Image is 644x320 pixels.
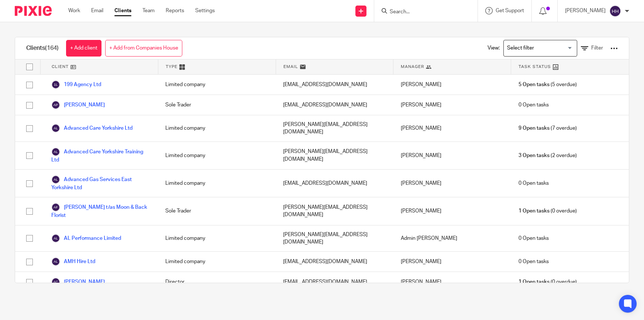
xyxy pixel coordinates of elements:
[51,257,60,266] img: svg%3E
[52,64,69,70] span: Client
[393,75,511,95] div: [PERSON_NAME]
[519,152,577,159] span: (2 overdue)
[476,37,618,59] div: View:
[51,175,151,191] a: Advanced Gas Services East Yorkshire Ltd
[519,278,577,286] span: (0 overdue)
[51,234,60,243] img: svg%3E
[401,64,424,70] span: Manager
[503,40,577,57] div: Search for option
[51,257,95,266] a: AMH Hire Ltd
[276,115,393,142] div: [PERSON_NAME][EMAIL_ADDRESS][DOMAIN_NAME]
[276,272,393,292] div: [EMAIL_ADDRESS][DOMAIN_NAME]
[158,272,276,292] div: Director
[158,75,276,95] div: Limited company
[519,152,550,159] span: 3 Open tasks
[519,81,577,88] span: (5 overdue)
[51,147,151,164] a: Advanced Care Yorkshire Training Ltd
[591,45,603,51] span: Filter
[393,225,511,252] div: Admin [PERSON_NAME]
[195,7,215,14] a: Settings
[142,7,155,14] a: Team
[158,225,276,252] div: Limited company
[51,80,101,89] a: 199 Agency Ltd
[393,197,511,225] div: [PERSON_NAME]
[519,101,549,109] span: 0 Open tasks
[166,64,178,70] span: Type
[276,95,393,115] div: [EMAIL_ADDRESS][DOMAIN_NAME]
[158,197,276,225] div: Sole Trader
[276,75,393,95] div: [EMAIL_ADDRESS][DOMAIN_NAME]
[158,95,276,115] div: Sole Trader
[393,115,511,142] div: [PERSON_NAME]
[276,252,393,272] div: [EMAIL_ADDRESS][DOMAIN_NAME]
[68,7,80,14] a: Work
[51,203,151,219] a: [PERSON_NAME] t/as Moon & Back Florist
[51,101,105,109] a: [PERSON_NAME]
[26,44,59,52] h1: Clients
[393,252,511,272] div: [PERSON_NAME]
[496,8,524,13] span: Get Support
[393,95,511,115] div: [PERSON_NAME]
[158,142,276,169] div: Limited company
[519,125,577,132] span: (7 overdue)
[519,64,551,70] span: Task Status
[519,235,549,242] span: 0 Open tasks
[51,147,60,156] img: svg%3E
[609,5,621,17] img: svg%3E
[51,124,132,133] a: Advanced Care Yorkshire Ltd
[158,252,276,272] div: Limited company
[393,272,511,292] div: [PERSON_NAME]
[276,142,393,169] div: [PERSON_NAME][EMAIL_ADDRESS][DOMAIN_NAME]
[91,7,103,14] a: Email
[51,278,60,286] img: svg%3E
[519,207,550,215] span: 1 Open tasks
[51,101,60,109] img: svg%3E
[158,170,276,197] div: Limited company
[23,60,37,74] input: Select all
[51,278,105,286] a: [PERSON_NAME]
[276,225,393,252] div: [PERSON_NAME][EMAIL_ADDRESS][DOMAIN_NAME]
[389,9,455,16] input: Search
[276,197,393,225] div: [PERSON_NAME][EMAIL_ADDRESS][DOMAIN_NAME]
[283,64,298,70] span: Email
[276,170,393,197] div: [EMAIL_ADDRESS][DOMAIN_NAME]
[393,170,511,197] div: [PERSON_NAME]
[519,180,549,187] span: 0 Open tasks
[565,7,606,14] p: [PERSON_NAME]
[15,6,52,16] img: Pixie
[519,207,577,215] span: (0 overdue)
[51,80,60,89] img: svg%3E
[51,203,60,212] img: svg%3E
[158,115,276,142] div: Limited company
[51,234,121,243] a: AL Performance Limited
[519,258,549,265] span: 0 Open tasks
[105,40,182,57] a: + Add from Companies House
[51,124,60,133] img: svg%3E
[519,278,550,286] span: 1 Open tasks
[393,142,511,169] div: [PERSON_NAME]
[519,81,550,88] span: 5 Open tasks
[519,125,550,132] span: 9 Open tasks
[114,7,131,14] a: Clients
[166,7,184,14] a: Reports
[51,175,60,184] img: svg%3E
[504,42,573,55] input: Search for option
[45,45,59,51] span: (164)
[66,40,101,57] a: + Add client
